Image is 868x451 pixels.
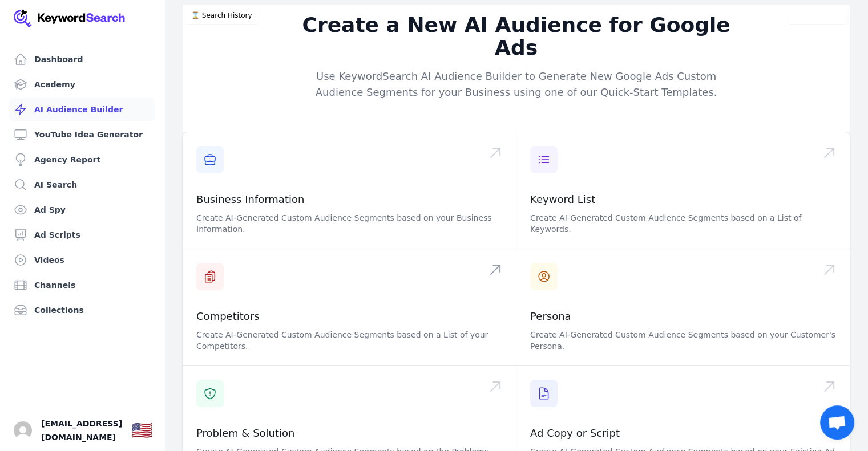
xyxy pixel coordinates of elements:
a: Keyword List [530,193,595,205]
a: Collections [9,299,155,322]
button: 🇺🇸 [131,419,152,442]
a: Competitors [196,310,260,322]
a: Ad Spy [9,198,155,221]
a: Academy [9,73,155,96]
a: Channels [9,274,155,296]
a: Business Information [196,193,304,205]
a: Videos [9,249,155,271]
button: Video Tutorial [788,7,847,24]
a: Ad Copy or Script [530,427,620,439]
img: Reganam Limited [14,421,32,440]
a: Dashboard [9,48,155,71]
button: Open user button [14,421,32,440]
a: Ad Scripts [9,224,155,246]
a: Agency Report [9,148,155,171]
a: AI Search [9,173,155,196]
a: Problem & Solution [196,427,294,439]
div: 🇺🇸 [131,420,152,441]
a: Open chat [820,405,854,440]
a: YouTube Idea Generator [9,123,155,146]
p: Use KeywordSearch AI Audience Builder to Generate New Google Ads Custom Audience Segments for you... [297,68,736,100]
a: AI Audience Builder [9,98,155,121]
span: [EMAIL_ADDRESS][DOMAIN_NAME] [41,417,122,444]
button: ⌛️ Search History [185,7,259,24]
h2: Create a New AI Audience for Google Ads [297,14,736,59]
a: Persona [530,310,571,322]
img: Your Company [14,9,126,27]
